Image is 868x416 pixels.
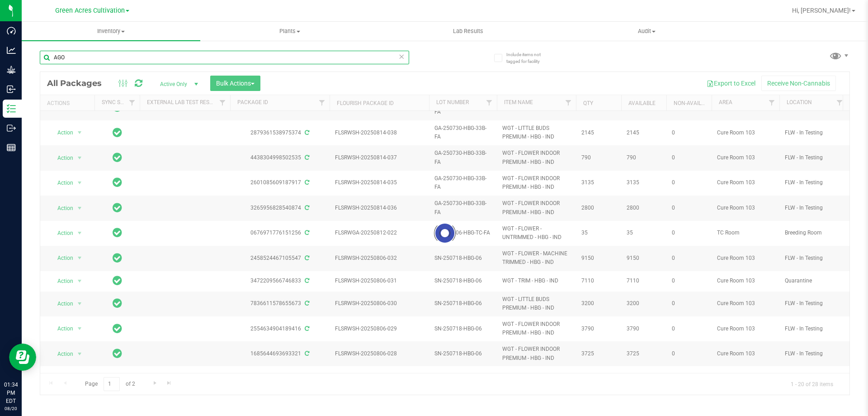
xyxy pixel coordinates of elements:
[7,46,16,55] inline-svg: Analytics
[441,27,495,35] span: Lab Results
[557,22,736,41] a: Audit
[506,51,552,65] span: Include items not tagged for facility
[398,51,405,62] span: Clear
[7,143,16,152] inline-svg: Reports
[7,26,16,35] inline-svg: Dashboard
[7,124,16,133] inline-svg: Outbound
[792,7,851,14] span: Hi, [PERSON_NAME]!
[55,7,125,14] span: Green Acres Cultivation
[379,22,557,41] a: Lab Results
[22,22,200,41] a: Inventory
[558,27,736,35] span: Audit
[7,104,16,113] inline-svg: Inventory
[9,344,36,371] iframe: Resource center
[22,27,200,35] span: Inventory
[7,65,16,74] inline-svg: Grow
[40,51,409,64] input: Search Package ID, Item Name, SKU, Lot or Part Number...
[200,22,379,41] a: Plants
[4,381,18,405] p: 01:34 PM EDT
[4,405,18,412] p: 08/20
[201,27,378,35] span: Plants
[7,85,16,94] inline-svg: Inbound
